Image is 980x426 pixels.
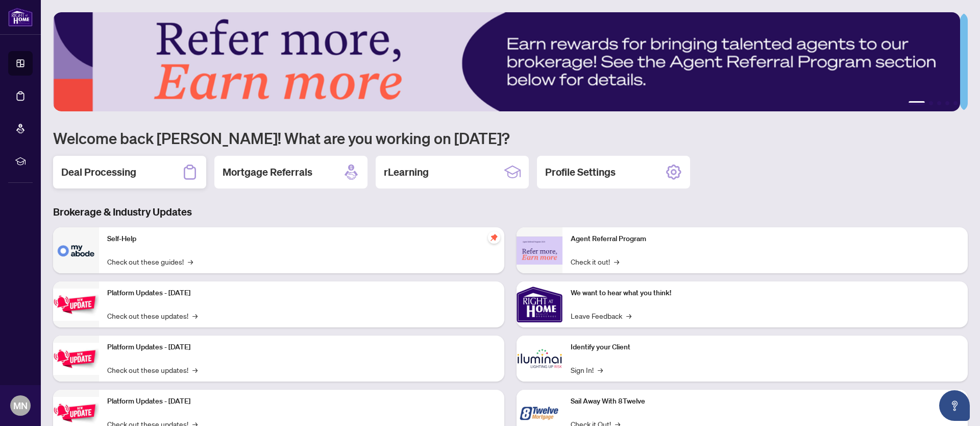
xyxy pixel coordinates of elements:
img: Self-Help [53,227,99,273]
span: → [626,310,631,321]
a: Check it out!→ [571,256,619,267]
button: 1 [909,101,925,105]
span: → [598,364,603,375]
img: Platform Updates - July 8, 2025 [53,343,99,375]
button: Open asap [939,390,970,421]
h2: rLearning [384,165,429,179]
a: Sign In!→ [571,364,603,375]
p: Platform Updates - [DATE] [107,342,496,353]
p: Agent Referral Program [571,233,960,245]
h2: Profile Settings [545,165,616,179]
a: Check out these guides!→ [107,256,193,267]
a: Leave Feedback→ [571,310,631,321]
img: Platform Updates - July 21, 2025 [53,289,99,321]
span: pushpin [488,231,500,244]
img: Identify your Client [517,336,562,382]
button: 3 [937,101,941,105]
h1: Welcome back [PERSON_NAME]! What are you working on [DATE]? [53,128,968,148]
button: 4 [945,101,949,105]
p: Platform Updates - [DATE] [107,396,496,407]
span: → [192,364,198,375]
span: → [192,310,198,321]
p: Self-Help [107,233,496,245]
a: Check out these updates!→ [107,310,198,321]
p: Platform Updates - [DATE] [107,288,496,299]
button: 2 [929,101,933,105]
img: logo [8,8,33,27]
span: → [188,256,193,267]
p: We want to hear what you think! [571,288,960,299]
p: Sail Away With 8Twelve [571,396,960,407]
span: → [614,256,619,267]
h2: Deal Processing [61,165,136,179]
a: Check out these updates!→ [107,364,198,375]
img: Slide 0 [53,12,960,111]
h3: Brokerage & Industry Updates [53,205,968,219]
img: Agent Referral Program [517,236,562,265]
h2: Mortgage Referrals [223,165,312,179]
img: We want to hear what you think! [517,281,562,327]
span: MN [13,398,28,413]
button: 5 [953,101,958,105]
p: Identify your Client [571,342,960,353]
